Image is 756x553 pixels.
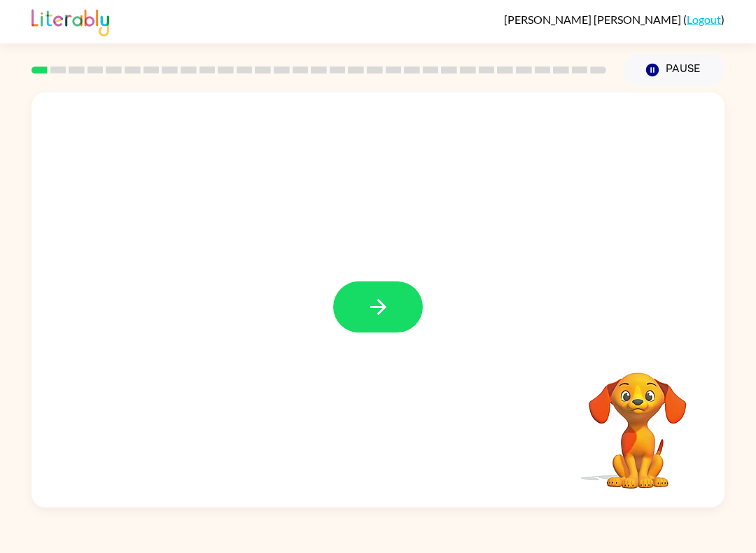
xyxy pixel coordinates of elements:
[687,13,721,26] a: Logout
[623,54,724,86] button: Pause
[504,13,683,26] span: [PERSON_NAME] [PERSON_NAME]
[504,13,724,26] div: ( )
[568,351,708,491] video: Your browser must support playing .mp4 files to use Literably. Please try using another browser.
[31,6,109,36] img: Literably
